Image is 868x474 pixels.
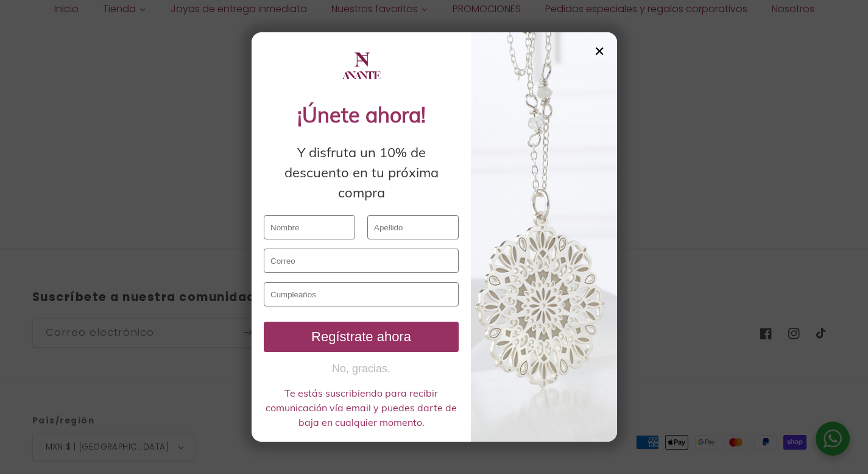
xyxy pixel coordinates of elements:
div: Dominio [65,72,93,80]
img: tab_domain_overview_orange.svg [51,71,61,80]
img: logo [340,44,383,87]
div: Y disfruta un 10% de descuento en tu próxima compra [264,143,459,203]
button: No, gracias. [264,361,459,377]
input: Apellido [367,215,459,239]
div: Palabras clave [147,72,191,80]
div: v 4.0.25 [34,19,60,29]
img: tab_keywords_by_traffic_grey.svg [133,71,143,80]
div: Regístrate ahora [269,329,454,345]
div: ✕ [594,44,605,58]
div: ¡Únete ahora! [264,99,459,130]
img: website_grey.svg [19,32,29,41]
button: Regístrate ahora [264,322,459,352]
div: Dominio: [DOMAIN_NAME] [32,32,136,41]
input: Correo [264,249,459,273]
input: Cumpleaños [264,282,459,306]
input: Nombre [264,215,355,239]
div: Te estás suscribiendo para recibir comunicación vía email y puedes darte de baja en cualquier mom... [264,386,459,430]
img: logo_orange.svg [19,19,29,29]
